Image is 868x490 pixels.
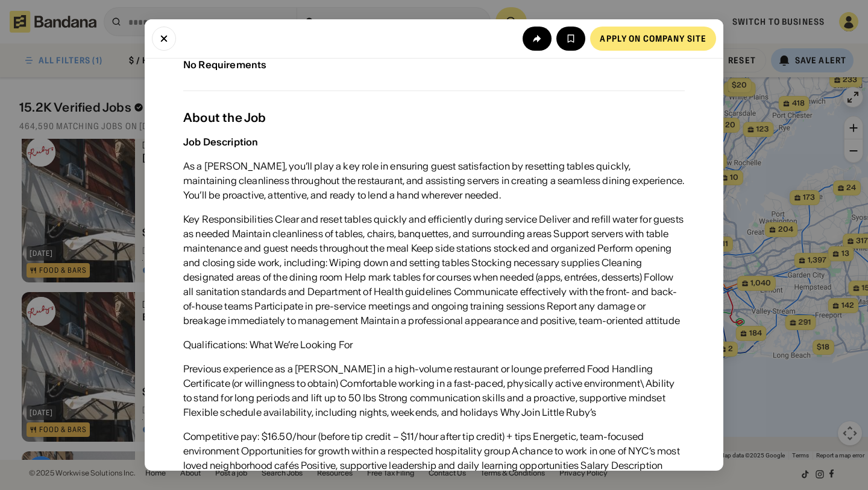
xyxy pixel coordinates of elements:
div: Key Responsibilities Clear and reset tables quickly and efficiently during service Deliver and re... [183,212,685,328]
div: Previous experience as a [PERSON_NAME] in a high-volume restaurant or lounge preferred Food Handl... [183,361,685,419]
div: Apply on company site [600,34,706,43]
button: Close [152,27,176,51]
div: As a [PERSON_NAME], you’ll play a key role in ensuring guest satisfaction by resetting tables qui... [183,159,685,202]
div: Job Description [183,136,258,148]
div: About the Job [183,110,685,125]
div: Qualifications: What We’re Looking For [183,337,353,352]
div: Competitive pay: $16.50/hour (before tip credit – $11/hour after tip credit) + tips Energetic, te... [183,429,685,487]
div: No Requirements [183,59,429,71]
